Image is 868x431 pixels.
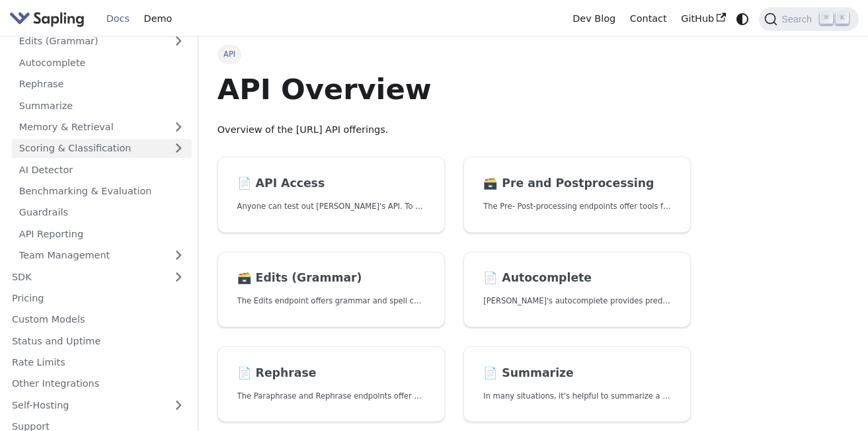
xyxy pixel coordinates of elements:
[12,96,192,115] a: Summarize
[237,271,425,286] h2: Edits (Grammar)
[483,176,671,191] h2: Pre and Postprocessing
[5,310,192,329] a: Custom Models
[137,9,179,29] a: Demo
[217,122,691,138] p: Overview of the [URL] API offerings.
[237,176,425,191] h2: API Access
[217,45,691,63] nav: Breadcrumbs
[165,267,192,286] button: Expand sidebar category 'SDK'
[836,13,849,24] kbd: K
[565,9,622,29] a: Dev Blog
[463,157,691,233] a: 🗃️ Pre and PostprocessingThe Pre- Post-processing endpoints offer tools for preparing your text d...
[12,246,192,265] a: Team Management
[5,353,192,372] a: Rate Limits
[820,13,833,24] kbd: ⌘
[12,139,192,158] a: Scoring & Classification
[237,200,425,213] p: Anyone can test out Sapling's API. To get started with the API, simply:
[5,289,192,308] a: Pricing
[483,271,671,286] h2: Autocomplete
[733,9,752,28] button: Switch between dark and light mode (currently system mode)
[623,9,674,29] a: Contact
[237,390,425,403] p: The Paraphrase and Rephrase endpoints offer paraphrasing for particular styles.
[5,267,165,286] a: SDK
[217,45,242,63] span: API
[674,9,732,29] a: GitHub
[237,366,425,381] h2: Rephrase
[217,252,445,328] a: 🗃️ Edits (Grammar)The Edits endpoint offers grammar and spell checking.
[217,157,445,233] a: 📄️ API AccessAnyone can test out [PERSON_NAME]'s API. To get started with the API, simply:
[12,160,192,179] a: AI Detector
[483,295,671,307] p: Sapling's autocomplete provides predictions of the next few characters or words
[12,75,192,94] a: Rephrase
[483,200,671,213] p: The Pre- Post-processing endpoints offer tools for preparing your text data for ingestation as we...
[99,9,137,29] a: Docs
[12,53,192,72] a: Autocomplete
[9,9,85,28] img: Sapling.ai
[5,331,192,350] a: Status and Uptime
[5,395,192,414] a: Self-Hosting
[483,390,671,403] p: In many situations, it's helpful to summarize a longer document into a shorter, more easily diges...
[237,295,425,307] p: The Edits endpoint offers grammar and spell checking.
[9,9,89,28] a: Sapling.ai
[12,182,192,201] a: Benchmarking & Evaluation
[12,32,192,51] a: Edits (Grammar)
[12,224,192,243] a: API Reporting
[217,346,445,422] a: 📄️ RephraseThe Paraphrase and Rephrase endpoints offer paraphrasing for particular styles.
[777,14,820,24] span: Search
[12,118,192,137] a: Memory & Retrieval
[483,366,671,381] h2: Summarize
[463,346,691,422] a: 📄️ SummarizeIn many situations, it's helpful to summarize a longer document into a shorter, more ...
[12,203,192,222] a: Guardrails
[217,71,691,107] h1: API Overview
[5,374,192,393] a: Other Integrations
[759,7,858,31] button: Search (Command+K)
[463,252,691,328] a: 📄️ Autocomplete[PERSON_NAME]'s autocomplete provides predictions of the next few characters or words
